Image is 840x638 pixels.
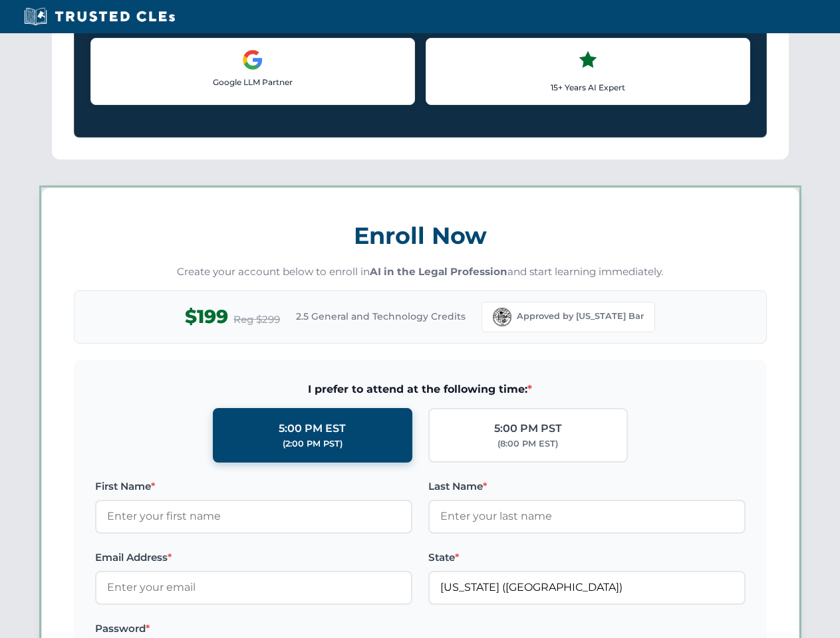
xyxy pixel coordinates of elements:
span: I prefer to attend at the following time: [95,381,746,398]
input: Enter your first name [95,500,412,533]
p: Google LLM Partner [102,76,404,88]
p: Create your account below to enroll in and start learning immediately. [74,265,767,280]
div: (2:00 PM PST) [283,437,343,451]
label: Last Name [428,478,746,494]
div: 5:00 PM EST [279,420,346,437]
span: 2.5 General and Technology Credits [296,309,466,324]
img: Florida Bar [493,308,511,326]
input: Enter your last name [428,500,746,533]
input: Enter your email [95,571,412,604]
label: First Name [95,478,412,494]
label: State [428,550,746,566]
div: 5:00 PM PST [494,420,562,437]
img: Trusted CLEs [20,7,179,27]
label: Email Address [95,550,412,566]
p: 15+ Years AI Expert [437,81,739,94]
img: Google [242,49,263,70]
label: Password [95,621,412,637]
span: Approved by [US_STATE] Bar [517,310,644,323]
span: Reg $299 [233,312,280,328]
strong: AI in the Legal Profession [370,265,507,278]
input: Florida (FL) [428,571,746,604]
span: $199 [185,302,228,332]
h3: Enroll Now [74,215,767,257]
div: (8:00 PM EST) [497,437,558,451]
